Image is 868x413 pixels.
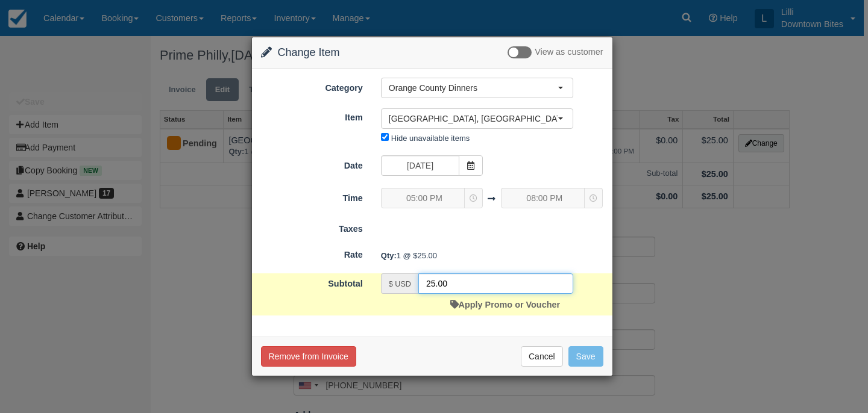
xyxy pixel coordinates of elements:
label: Hide unavailable items [391,134,470,143]
label: Subtotal [252,273,372,290]
span: Orange County Dinners [389,82,558,94]
span: View as customer [535,48,603,57]
button: Remove from Invoice [261,346,356,367]
span: [GEOGRAPHIC_DATA], [GEOGRAPHIC_DATA] - Dinner [389,113,558,125]
button: [GEOGRAPHIC_DATA], [GEOGRAPHIC_DATA] - Dinner [381,108,573,129]
button: Save [568,346,603,367]
div: 1 @ $25.00 [372,246,612,265]
span: Change Item [278,46,340,58]
label: Taxes [252,219,372,235]
label: Category [252,78,372,95]
label: Item [252,107,372,124]
a: Apply Promo or Voucher [450,300,560,309]
label: Rate [252,244,372,261]
button: Cancel [521,346,563,367]
label: Date [252,155,372,172]
small: $ USD [389,280,411,288]
strong: Qty [381,251,397,260]
label: Time [252,188,372,205]
button: Orange County Dinners [381,78,573,98]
